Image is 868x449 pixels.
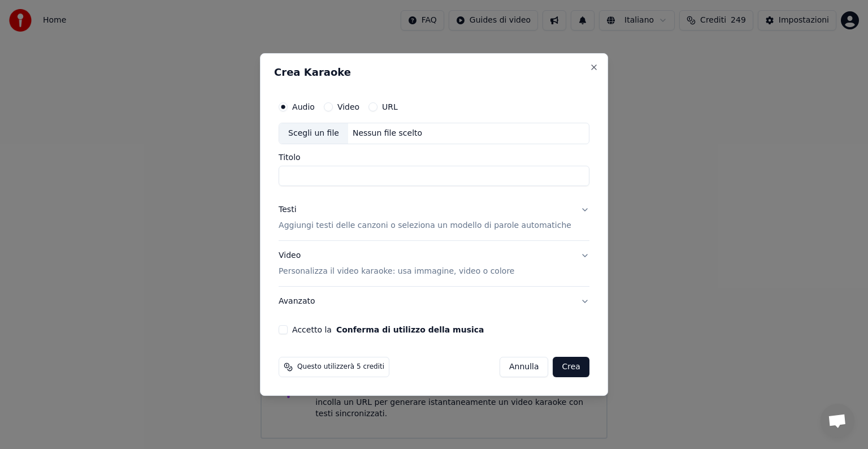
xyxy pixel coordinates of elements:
[292,103,315,111] label: Audio
[292,326,484,334] label: Accetto la
[382,103,398,111] label: URL
[279,250,514,277] div: Video
[279,241,589,286] button: VideoPersonalizza il video karaoke: usa immagine, video o colore
[279,153,589,161] label: Titolo
[553,357,589,377] button: Crea
[279,195,589,240] button: TestiAggiungi testi delle canzoni o seleziona un modello di parole automatiche
[279,123,348,144] div: Scegli un file
[348,128,427,139] div: Nessun file scelto
[337,103,359,111] label: Video
[297,362,384,372] span: Questo utilizzerà 5 crediti
[279,220,571,231] p: Aggiungi testi delle canzoni o seleziona un modello di parole automatiche
[274,67,594,77] h2: Crea Karaoke
[500,357,549,377] button: Annulla
[279,266,514,277] p: Personalizza il video karaoke: usa immagine, video o colore
[336,326,484,334] button: Accetto la
[279,287,589,316] button: Avanzato
[279,204,296,215] div: Testi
